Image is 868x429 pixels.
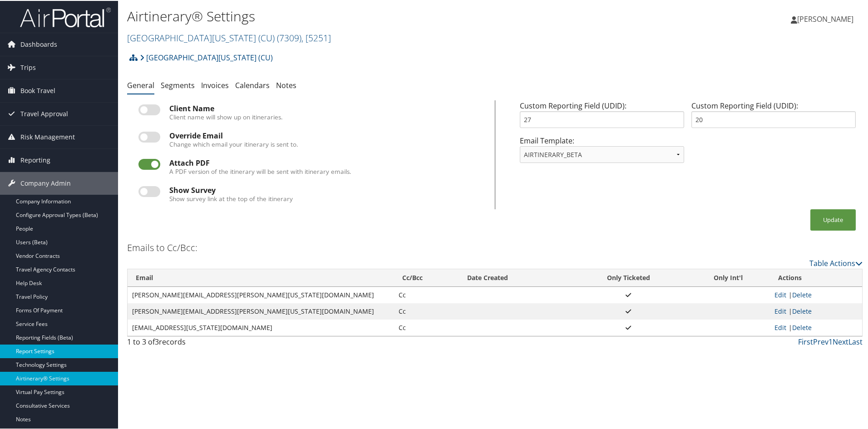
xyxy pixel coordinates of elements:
td: Cc [394,286,459,302]
th: Actions [770,268,862,286]
label: Client name will show up on itineraries. [169,112,283,121]
a: Next [833,336,848,346]
th: Only Ticketed: activate to sort column ascending [571,268,686,286]
a: Invoices [201,79,229,89]
a: First [798,336,813,346]
a: [PERSON_NAME] [791,5,863,32]
label: Show survey link at the top of the itinerary [169,193,293,202]
div: Custom Reporting Field (UDID): [516,99,688,134]
a: Calendars [235,79,270,89]
td: | [770,286,862,302]
h1: Airtinerary® Settings [127,6,617,25]
a: General [127,79,154,89]
td: Cc [394,302,459,319]
img: airportal-logo.png [20,6,111,27]
a: Delete [792,322,812,331]
th: Email: activate to sort column ascending [128,268,394,286]
span: Travel Approval [20,102,68,124]
a: Edit [774,290,786,298]
div: Custom Reporting Field (UDID): [688,99,859,134]
span: Reporting [20,148,50,171]
span: Book Travel [20,79,55,101]
span: [PERSON_NAME] [797,13,853,23]
div: Client Name [169,104,483,112]
button: Update [810,208,856,230]
a: Delete [792,290,812,298]
th: Date Created: activate to sort column ascending [459,268,571,286]
h3: Emails to Cc/Bcc: [127,241,197,253]
th: Only Int'l: activate to sort column ascending [686,268,770,286]
a: Delete [792,306,812,315]
a: Segments [161,79,195,89]
td: | [770,319,862,335]
a: Last [848,336,863,346]
span: Trips [20,55,36,78]
span: Dashboards [20,32,57,55]
td: | [770,302,862,319]
div: 1 to 3 of records [127,335,306,351]
label: Change which email your itinerary is sent to. [169,139,298,148]
span: , [ 5251 ] [301,31,331,43]
a: Edit [774,322,786,331]
td: Cc [394,319,459,335]
div: Show Survey [169,185,483,193]
a: [GEOGRAPHIC_DATA][US_STATE] (CU) [127,31,331,43]
a: Prev [813,336,829,346]
a: Edit [774,306,786,315]
a: [GEOGRAPHIC_DATA][US_STATE] (CU) [140,48,273,66]
td: [PERSON_NAME][EMAIL_ADDRESS][PERSON_NAME][US_STATE][DOMAIN_NAME] [128,286,394,302]
a: 1 [829,336,833,346]
span: 3 [155,336,159,346]
td: [EMAIL_ADDRESS][US_STATE][DOMAIN_NAME] [128,319,394,335]
div: Attach PDF [169,158,483,166]
span: Risk Management [20,125,75,148]
a: Table Actions [809,257,863,267]
a: Notes [276,79,296,89]
span: Company Admin [20,171,71,194]
label: A PDF version of the itinerary will be sent with itinerary emails. [169,166,351,175]
td: [PERSON_NAME][EMAIL_ADDRESS][PERSON_NAME][US_STATE][DOMAIN_NAME] [128,302,394,319]
div: Email Template: [516,134,688,169]
th: Cc/Bcc: activate to sort column ascending [394,268,459,286]
span: ( 7309 ) [277,31,301,43]
div: Override Email [169,131,483,139]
